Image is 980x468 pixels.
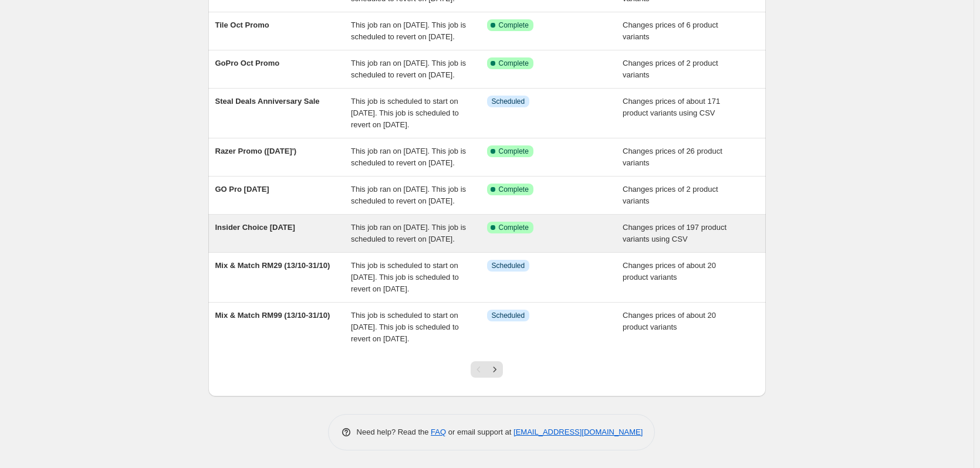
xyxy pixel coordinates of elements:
[623,185,718,205] span: Changes prices of 2 product variants
[215,97,320,106] span: Steal Deals Anniversary Sale
[486,361,503,378] button: Next
[215,185,269,194] span: GO Pro [DATE]
[351,185,466,205] span: This job ran on [DATE]. This job is scheduled to revert on [DATE].
[492,261,525,270] span: Scheduled
[492,311,525,320] span: Scheduled
[623,21,718,41] span: Changes prices of 6 product variants
[623,59,718,79] span: Changes prices of 2 product variants
[351,97,459,129] span: This job is scheduled to start on [DATE]. This job is scheduled to revert on [DATE].
[623,261,716,282] span: Changes prices of about 20 product variants
[499,185,529,194] span: Complete
[623,311,716,331] span: Changes prices of about 20 product variants
[351,261,459,293] span: This job is scheduled to start on [DATE]. This job is scheduled to revert on [DATE].
[471,361,503,378] nav: Pagination
[499,59,529,68] span: Complete
[357,428,431,436] span: Need help? Read the
[351,223,466,243] span: This job ran on [DATE]. This job is scheduled to revert on [DATE].
[499,147,529,156] span: Complete
[623,223,726,243] span: Changes prices of 197 product variants using CSV
[351,311,459,343] span: This job is scheduled to start on [DATE]. This job is scheduled to revert on [DATE].
[623,97,720,117] span: Changes prices of about 171 product variants using CSV
[215,223,295,232] span: Insider Choice [DATE]
[351,59,466,79] span: This job ran on [DATE]. This job is scheduled to revert on [DATE].
[215,21,269,29] span: Tile Oct Promo
[513,428,643,436] a: [EMAIL_ADDRESS][DOMAIN_NAME]
[215,261,330,270] span: Mix & Match RM29 (13/10-31/10)
[215,147,297,155] span: Razer Promo ([DATE]')
[351,147,466,167] span: This job ran on [DATE]. This job is scheduled to revert on [DATE].
[499,21,529,30] span: Complete
[492,97,525,106] span: Scheduled
[215,311,330,320] span: Mix & Match RM99 (13/10-31/10)
[431,428,446,436] a: FAQ
[446,428,513,436] span: or email support at
[351,21,466,41] span: This job ran on [DATE]. This job is scheduled to revert on [DATE].
[215,59,280,67] span: GoPro Oct Promo
[499,223,529,232] span: Complete
[623,147,722,167] span: Changes prices of 26 product variants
